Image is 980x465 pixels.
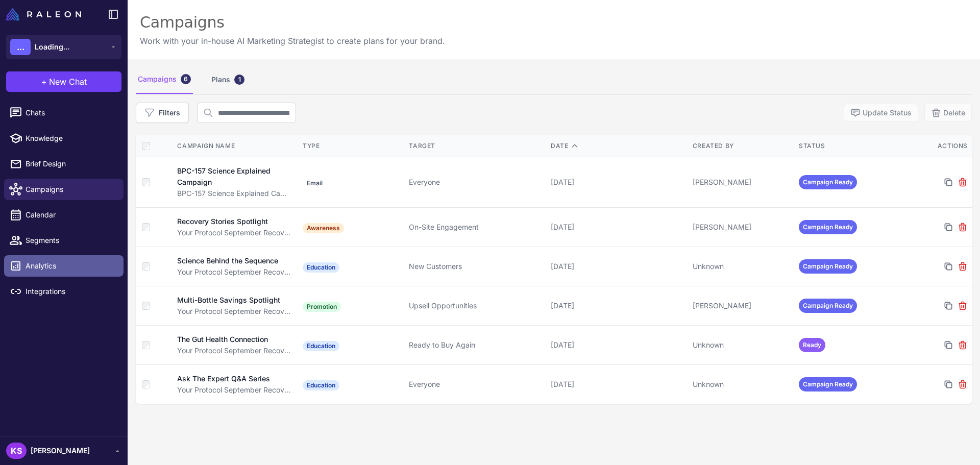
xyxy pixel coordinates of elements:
[799,141,897,151] div: Status
[10,39,31,55] div: ...
[303,141,401,151] div: Type
[6,8,81,20] img: Raleon Logo
[177,141,292,151] div: Campaign Name
[693,300,791,311] div: [PERSON_NAME]
[177,306,292,317] div: Your Protocol September Recovery & Wellness Campaign
[6,35,121,59] button: ...Loading...
[177,295,280,306] div: Multi-Bottle Savings Spotlight
[177,384,292,396] div: Your Protocol September Recovery & Wellness Campaign
[26,209,115,221] span: Calendar
[35,41,69,53] span: Loading...
[799,259,857,274] span: Campaign Ready
[4,128,124,149] a: Knowledge
[136,65,193,94] div: Campaigns
[799,220,857,234] span: Campaign Ready
[177,266,292,278] div: Your Protocol September Recovery & Wellness Campaign
[177,165,284,188] div: BPC-157 Science Explained Campaign
[177,216,268,227] div: Recovery Stories Spotlight
[551,300,684,311] div: [DATE]
[409,261,543,272] div: New Customers
[409,177,543,188] div: Everyone
[799,299,857,313] span: Campaign Ready
[26,158,115,169] span: Brief Design
[41,76,47,88] span: +
[26,133,115,144] span: Knowledge
[4,204,124,226] a: Calendar
[4,153,124,175] a: Brief Design
[177,373,270,384] div: Ask The Expert Q&A Series
[409,339,543,351] div: Ready to Buy Again
[551,379,684,390] div: [DATE]
[209,65,247,94] div: Plans
[844,104,918,122] button: Update Status
[234,75,244,85] div: 1
[799,338,825,352] span: Ready
[551,177,684,188] div: [DATE]
[4,281,124,302] a: Integrations
[901,135,972,157] th: Actions
[799,377,857,391] span: Campaign Ready
[6,8,85,20] a: Raleon Logo
[26,286,115,297] span: Integrations
[26,235,115,246] span: Segments
[177,227,292,238] div: Your Protocol September Recovery & Wellness Campaign
[49,76,87,88] span: New Chat
[551,339,684,351] div: [DATE]
[693,141,791,151] div: Created By
[303,380,339,390] span: Education
[26,184,115,195] span: Campaigns
[31,445,90,456] span: [PERSON_NAME]
[177,345,292,356] div: Your Protocol September Recovery & Wellness Campaign
[6,443,27,459] div: KS
[177,188,292,199] div: BPC-157 Science Explained Campaign
[551,222,684,233] div: [DATE]
[4,230,124,251] a: Segments
[409,379,543,390] div: Everyone
[409,222,543,233] div: On-Site Engagement
[177,255,278,266] div: Science Behind the Sequence
[136,103,189,123] button: Filters
[693,177,791,188] div: [PERSON_NAME]
[303,178,327,188] span: Email
[551,141,684,151] div: Date
[303,302,341,312] span: Promotion
[6,71,121,92] button: +New Chat
[303,341,339,351] span: Education
[551,261,684,272] div: [DATE]
[303,223,344,233] span: Awareness
[4,102,124,124] a: Chats
[693,339,791,351] div: Unknown
[924,104,972,122] button: Delete
[693,222,791,233] div: [PERSON_NAME]
[140,12,445,33] div: Campaigns
[26,260,115,272] span: Analytics
[303,262,339,273] span: Education
[409,141,543,151] div: Target
[140,35,445,47] p: Work with your in-house AI Marketing Strategist to create plans for your brand.
[693,261,791,272] div: Unknown
[181,74,191,84] div: 6
[4,255,124,277] a: Analytics
[799,175,857,189] span: Campaign Ready
[177,334,268,345] div: The Gut Health Connection
[409,300,543,311] div: Upsell Opportunities
[26,107,115,118] span: Chats
[4,179,124,200] a: Campaigns
[693,379,791,390] div: Unknown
